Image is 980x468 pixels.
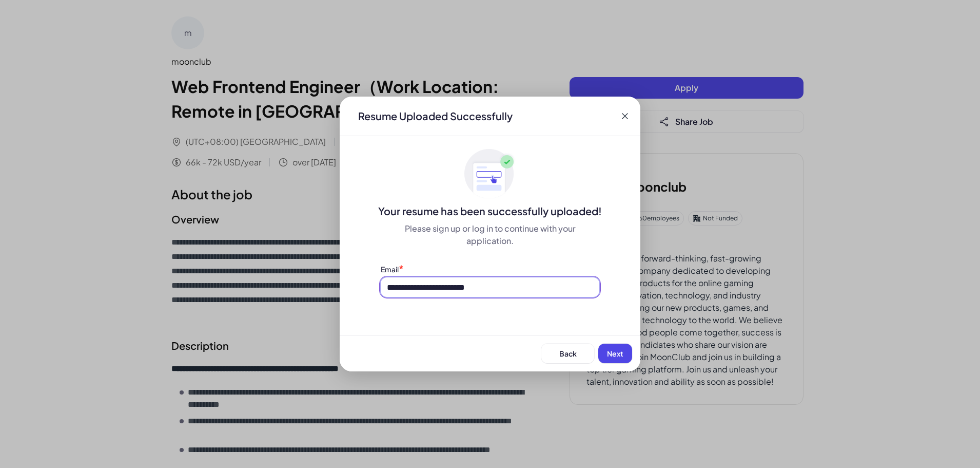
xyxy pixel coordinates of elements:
button: Back [541,344,594,363]
button: Next [598,344,632,363]
span: Next [607,349,623,358]
div: Resume Uploaded Successfully [350,109,521,123]
div: Your resume has been successfully uploaded! [340,204,640,218]
div: Please sign up or log in to continue with your application. [381,222,599,247]
label: Email [381,265,399,274]
img: ApplyedMaskGroup3.svg [464,148,516,200]
span: Back [559,349,577,358]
